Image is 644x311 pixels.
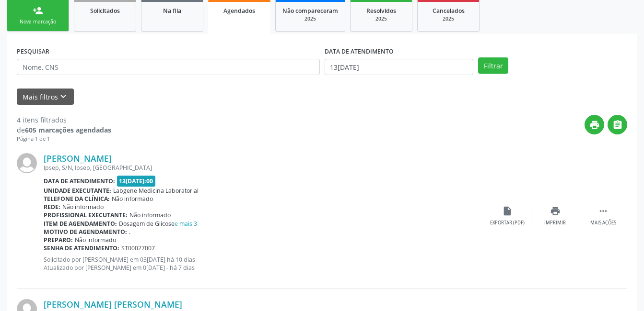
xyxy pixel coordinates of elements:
strong: 605 marcações agendadas [25,125,111,134]
span: Resolvidos [366,7,396,15]
span: Agendados [223,7,255,15]
span: Solicitados [90,7,120,15]
i: insert_drive_file [502,206,513,216]
i:  [598,206,609,216]
button: Mais filtroskeyboard_arrow_down [17,89,74,105]
div: Ipsep, S/N, Ipsep, [GEOGRAPHIC_DATA] [44,164,483,172]
span: ST00027007 [121,244,155,252]
button: Filtrar [478,57,508,74]
div: 2025 [357,15,405,22]
div: 2025 [424,15,472,22]
input: Nome, CNS [17,59,320,75]
label: DATA DE ATENDIMENTO [325,44,394,59]
b: Unidade executante: [44,187,111,195]
div: Nova marcação [14,18,62,25]
i: print [550,206,561,216]
i:  [612,120,623,130]
div: Exportar (PDF) [490,220,525,226]
i: print [589,120,600,130]
span: Dosagem de Glicose [119,220,197,228]
span: Na fila [163,7,181,15]
b: Item de agendamento: [44,220,117,228]
b: Data de atendimento: [44,177,115,185]
span: Não compareceram [282,7,338,15]
p: Solicitado por [PERSON_NAME] em 03[DATE] há 10 dias Atualizado por [PERSON_NAME] em 0[DATE] - há ... [44,255,483,272]
span: Não informado [129,211,171,219]
span: Não informado [62,203,104,211]
span: Labgene Medicina Laboratorial [113,187,199,195]
img: img [17,153,37,173]
div: Página 1 de 1 [17,135,111,143]
div: Mais ações [590,220,616,226]
div: Imprimir [544,220,566,226]
a: [PERSON_NAME] [PERSON_NAME] [44,299,182,310]
b: Profissional executante: [44,211,128,219]
span: Não informado [75,236,116,244]
b: Senha de atendimento: [44,244,119,252]
button: print [585,115,604,134]
div: 4 itens filtrados [17,115,111,125]
b: Motivo de agendamento: [44,228,127,236]
a: e mais 3 [175,220,197,228]
b: Telefone da clínica: [44,195,110,203]
span: Não informado [112,195,153,203]
a: [PERSON_NAME] [44,153,112,164]
span: Cancelados [433,7,465,15]
button:  [608,115,627,134]
i: keyboard_arrow_down [58,91,69,102]
label: PESQUISAR [17,44,49,59]
div: de [17,125,111,135]
b: Rede: [44,203,60,211]
b: Preparo: [44,236,73,244]
div: person_add [33,5,43,16]
input: Selecione um intervalo [325,59,474,75]
span: . [129,228,130,236]
span: 13[DATE]:00 [117,176,156,187]
div: 2025 [282,15,338,22]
